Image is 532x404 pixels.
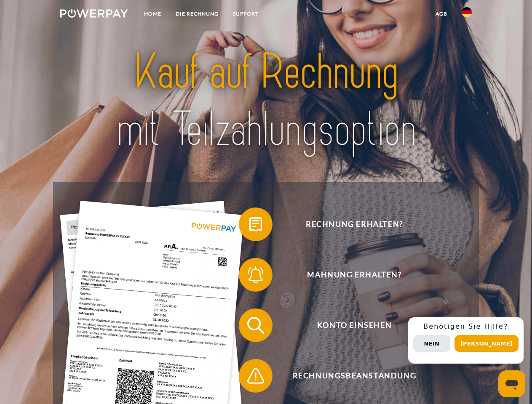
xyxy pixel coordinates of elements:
button: Mahnung erhalten? [239,258,458,292]
img: de [462,7,472,17]
button: [PERSON_NAME] [454,335,519,352]
img: qb_bell.svg [245,264,266,285]
a: SUPPORT [226,6,266,21]
img: logo-powerpay-white.svg [60,9,128,18]
button: Rechnungsbeanstandung [239,359,458,393]
span: Mahnung erhalten? [251,258,457,292]
span: Rechnungsbeanstandung [251,359,457,393]
button: Nein [413,335,450,352]
span: Rechnung erhalten? [251,207,457,241]
div: Schnellhilfe [408,317,524,364]
img: title-powerpay_de.svg [80,40,452,161]
button: Konto einsehen [239,308,458,342]
button: Rechnung erhalten? [239,207,458,241]
a: agb [428,6,454,21]
span: Konto einsehen [251,308,457,342]
a: DIE RECHNUNG [168,6,226,21]
img: qb_bill.svg [245,214,266,235]
img: qb_warning.svg [245,365,266,386]
h3: Benötigen Sie Hilfe? [413,322,519,331]
a: Home [137,6,168,21]
iframe: Schaltfläche zum Öffnen des Messaging-Fensters [498,370,525,397]
img: qb_search.svg [245,315,266,336]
